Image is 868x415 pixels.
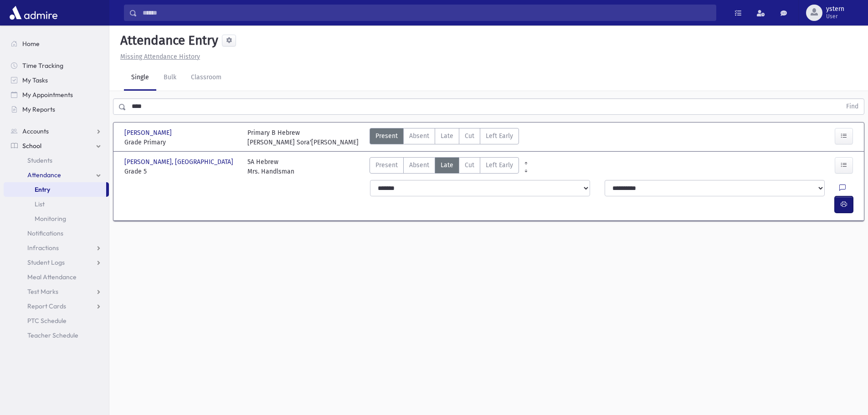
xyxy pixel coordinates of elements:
[4,73,109,87] a: My Tasks
[7,4,60,22] img: AdmirePro
[4,87,109,102] a: My Appointments
[465,160,474,170] span: Cut
[4,211,109,226] a: Monitoring
[27,317,67,325] span: PTC Schedule
[4,36,109,51] a: Home
[27,156,52,164] span: Students
[137,5,716,21] input: Search
[4,226,109,241] a: Notifications
[27,287,58,296] span: Test Marks
[247,128,359,147] div: Primary B Hebrew [PERSON_NAME] Sora'[PERSON_NAME]
[4,197,109,211] a: List
[4,138,109,153] a: School
[4,182,106,197] a: Entry
[27,171,61,179] span: Attendance
[370,157,519,176] div: AttTypes
[27,229,63,237] span: Notifications
[27,258,65,266] span: Student Logs
[370,128,519,147] div: AttTypes
[4,124,109,138] a: Accounts
[375,131,398,141] span: Present
[4,255,109,270] a: Student Logs
[486,131,513,141] span: Left Early
[4,270,109,284] a: Meal Attendance
[441,131,453,141] span: Late
[22,76,48,84] span: My Tasks
[124,167,238,176] span: Grade 5
[465,131,474,141] span: Cut
[27,273,77,281] span: Meal Attendance
[22,61,63,70] span: Time Tracking
[375,160,398,170] span: Present
[826,13,844,20] span: User
[22,142,41,150] span: School
[124,138,238,147] span: Grade Primary
[4,153,109,168] a: Students
[4,58,109,73] a: Time Tracking
[409,131,429,141] span: Absent
[22,127,49,135] span: Accounts
[124,157,235,167] span: [PERSON_NAME], [GEOGRAPHIC_DATA]
[4,241,109,255] a: Infractions
[4,168,109,182] a: Attendance
[27,302,66,310] span: Report Cards
[4,284,109,299] a: Test Marks
[826,5,844,13] span: ystern
[120,53,200,61] u: Missing Attendance History
[27,244,59,252] span: Infractions
[22,91,73,99] span: My Appointments
[156,65,184,91] a: Bulk
[4,328,109,343] a: Teacher Schedule
[22,105,55,113] span: My Reports
[184,65,229,91] a: Classroom
[22,40,40,48] span: Home
[35,200,45,208] span: List
[841,99,864,114] button: Find
[124,128,174,138] span: [PERSON_NAME]
[35,215,66,223] span: Monitoring
[124,65,156,91] a: Single
[409,160,429,170] span: Absent
[247,157,294,176] div: 5A Hebrew Mrs. Handlsman
[117,33,218,48] h5: Attendance Entry
[117,53,200,61] a: Missing Attendance History
[4,102,109,117] a: My Reports
[486,160,513,170] span: Left Early
[35,185,50,194] span: Entry
[4,299,109,313] a: Report Cards
[441,160,453,170] span: Late
[4,313,109,328] a: PTC Schedule
[27,331,78,339] span: Teacher Schedule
